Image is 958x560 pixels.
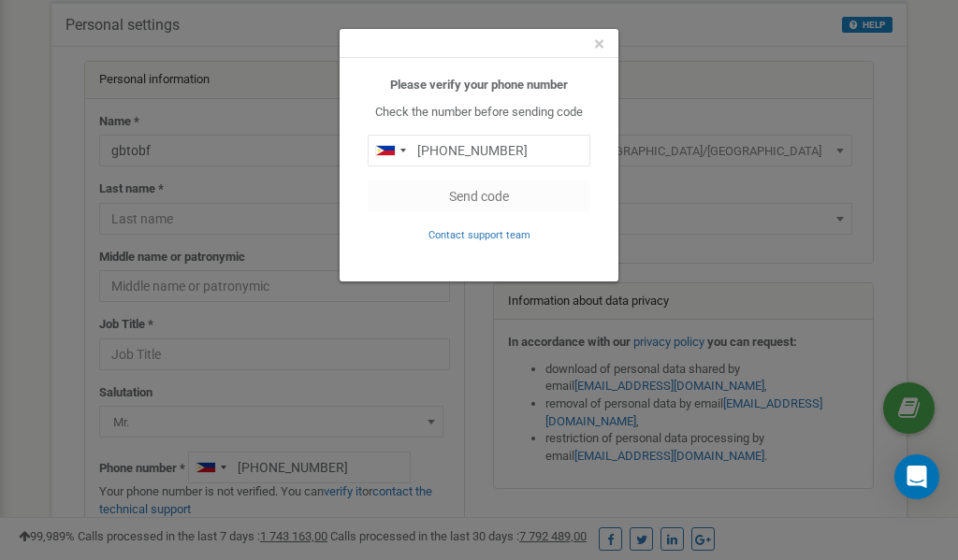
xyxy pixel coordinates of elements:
[594,33,604,55] span: ×
[594,35,604,54] button: Close
[368,135,590,166] input: 0905 123 4567
[369,136,412,165] div: Telephone country code
[428,227,530,241] a: Contact support team
[368,104,590,122] p: Check the number before sending code
[390,78,568,92] b: Please verify your phone number
[428,229,530,241] small: Contact support team
[368,180,590,212] button: Send code
[894,454,939,499] div: Open Intercom Messenger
